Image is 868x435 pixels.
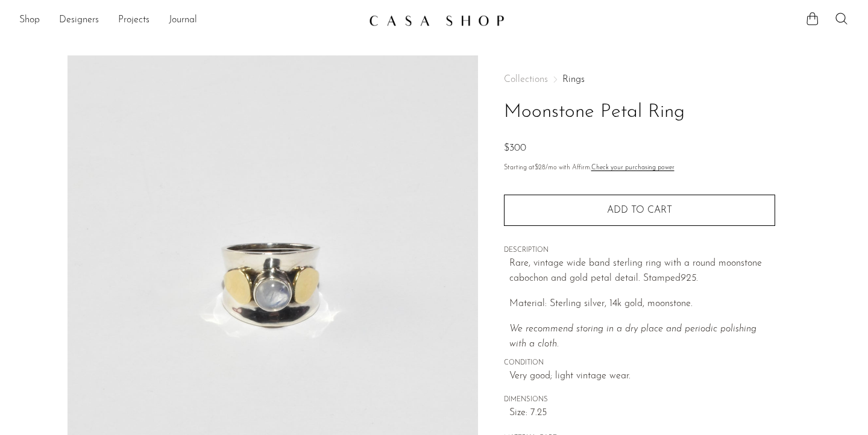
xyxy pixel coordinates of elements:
p: Rare, vintage wide band sterling ring with a round moonstone cabochon and gold petal detail. Stamped [509,256,775,287]
span: Very good; light vintage wear. [509,369,775,384]
a: Journal [169,13,197,28]
a: Shop [19,13,40,28]
i: We recommend storing in a dry place and periodic polishing with a cloth. [509,324,756,349]
a: Designers [59,13,99,28]
span: Size: 7.25 [509,405,775,421]
button: Add to cart [504,195,775,226]
span: $300 [504,143,526,153]
a: Projects [118,13,149,28]
p: Material: Sterling silver, 14k gold, moonstone. [509,296,775,312]
ul: NEW HEADER MENU [19,10,359,31]
p: Starting at /mo with Affirm. [504,163,775,174]
span: CONDITION [504,358,775,369]
a: Check your purchasing power - Learn more about Affirm Financing (opens in modal) [591,164,675,171]
em: 925. [681,274,698,283]
span: DIMENSIONS [504,395,775,405]
h1: Moonstone Petal Ring [504,97,775,128]
span: DESCRIPTION [504,245,775,256]
a: Rings [562,75,585,84]
span: $28 [535,164,546,171]
span: Add to cart [607,205,672,215]
span: Collections [504,75,548,84]
nav: Breadcrumbs [504,75,775,84]
nav: Desktop navigation [19,10,359,31]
